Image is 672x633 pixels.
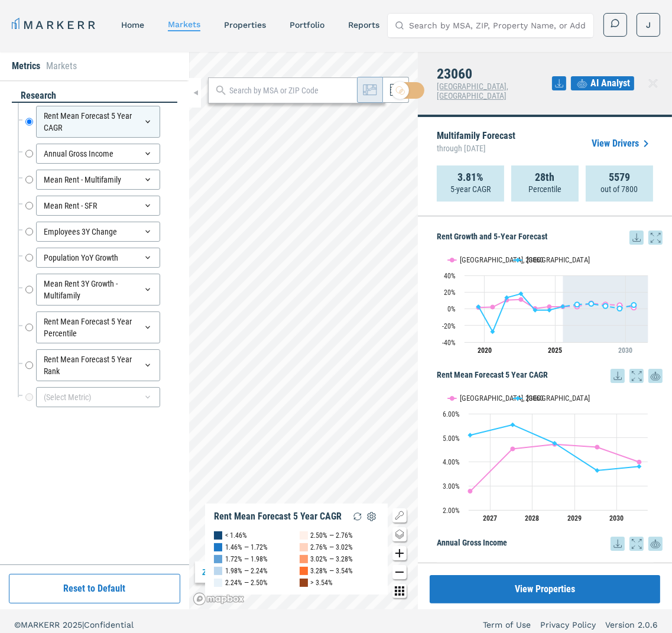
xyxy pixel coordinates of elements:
div: Mean Rent 3Y Growth - Multifamily [36,274,160,306]
a: Mapbox logo [193,592,245,606]
path: Saturday, 29 Jul, 20:00, -1.68. 23060. [533,308,538,313]
text: 23060 [525,561,543,570]
svg: Interactive chart [437,383,654,531]
text: 4.00% [443,458,460,466]
text: [GEOGRAPHIC_DATA] [569,561,632,570]
path: Saturday, 14 Jul, 20:00, 4.61. Richmond, VA. [595,444,600,449]
div: 1.98% — 2.24% [225,565,268,577]
span: 2025 | [63,620,84,629]
div: Population YoY Growth [36,248,160,268]
strong: 28th [535,171,555,183]
span: J [646,19,651,31]
div: Mean Rent - SFR [36,196,160,216]
button: Change style map button [392,527,407,541]
a: Term of Use [483,619,531,631]
h4: 23060 [437,66,552,82]
text: 2030 [610,514,624,522]
p: Multifamily Forecast [437,131,515,156]
div: 3.02% — 3.28% [311,553,353,565]
tspan: 2020 [478,346,492,355]
text: -40% [442,339,456,347]
path: Wednesday, 14 Jul, 20:00, 4.54. Richmond, VA. [511,446,515,451]
text: 2029 [567,514,582,522]
div: > 3.54% [311,577,333,589]
h5: Rent Growth and 5-Year Forecast [437,231,663,245]
text: 2028 [525,514,540,522]
div: 1.46% — 1.72% [225,541,268,553]
button: Show/Hide Legend Map Button [392,508,407,522]
text: 23060 [525,394,543,402]
h5: Annual Gross Income [437,537,663,551]
text: 40% [444,272,456,280]
button: Show Richmond, VA [448,255,501,264]
path: Monday, 29 Jul, 20:00, 4.47. 23060. [632,303,637,307]
div: Rent Mean Forecast 5 Year CAGR [214,511,342,522]
button: Reset to Default [9,574,180,603]
div: Rent Mean Forecast 5 Year Rank [36,349,160,381]
text: 2.00% [443,507,460,515]
button: J [637,13,660,37]
text: 6.00% [443,410,460,418]
button: AI Analyst [571,76,634,90]
div: ZIP CODE [195,561,248,583]
div: (Select Metric) [36,387,160,407]
div: 2.76% — 3.02% [311,541,353,553]
a: reports [348,20,379,30]
div: Rent Mean Forecast 5 Year CAGR. Highcharts interactive chart. [437,383,663,531]
path: Sunday, 14 Jul, 20:00, 3.81. 23060. [637,464,642,469]
text: 0% [447,305,456,313]
span: © [14,620,21,629]
path: Monday, 29 Jul, 20:00, 2.46. 23060. [476,304,481,309]
input: Search by MSA, ZIP, Property Name, or Address [409,14,586,37]
a: View Drivers [592,137,653,151]
div: Rent Growth and 5-Year Forecast. Highcharts interactive chart. [437,245,663,363]
div: 1.72% — 1.98% [225,553,268,565]
button: Other options map button [392,584,407,598]
path: Thursday, 29 Jul, 20:00, 13.42. 23060. [505,295,509,300]
span: through [DATE] [437,141,515,156]
tspan: 2030 [618,346,632,355]
p: Percentile [528,183,561,195]
div: Mean Rent - Multifamily [36,170,160,190]
div: Employees 3Y Change [36,222,160,242]
text: [GEOGRAPHIC_DATA], [GEOGRAPHIC_DATA] [460,394,590,402]
text: [GEOGRAPHIC_DATA], [GEOGRAPHIC_DATA] [460,561,590,570]
strong: 3.81% [457,171,483,183]
input: Search by MSA or ZIP Code [229,85,379,97]
div: 2.24% — 2.50% [225,577,268,589]
text: 20% [444,288,456,297]
a: Privacy Policy [540,619,596,631]
div: 2.50% — 2.76% [311,530,353,541]
div: Rent Mean Forecast 5 Year Percentile [36,311,160,343]
path: Saturday, 14 Jul, 20:00, 3.64. 23060. [595,468,600,473]
button: Zoom in map button [392,546,407,560]
g: 23060, line 4 of 4 with 5 data points. [575,301,637,311]
div: research [12,89,177,103]
button: Zoom out map button [392,565,407,579]
text: 5.00% [443,434,460,443]
strong: 5579 [609,171,630,183]
span: MARKERR [21,620,63,629]
img: Settings [365,509,379,524]
img: Reload Legend [350,509,365,524]
span: Confidential [84,620,134,629]
canvas: Map [189,52,418,609]
div: Rent Mean Forecast 5 Year CAGR [36,106,160,138]
path: Friday, 14 Jul, 20:00, 4.77. 23060. [553,441,557,446]
a: markets [168,20,200,29]
path: Friday, 29 Jul, 20:00, 17.98. 23060. [519,291,524,296]
a: properties [224,20,266,30]
p: out of 7800 [601,183,638,195]
button: View Properties [430,575,660,603]
tspan: 2025 [548,346,562,355]
button: Show 23060 [514,255,544,264]
a: Portfolio [290,20,324,30]
div: Annual Gross Income [36,144,160,164]
text: 2027 [483,514,497,522]
path: Wednesday, 14 Jul, 20:00, 5.54. 23060. [511,423,515,427]
a: Version 2.0.6 [605,619,658,631]
path: Wednesday, 29 Jul, 20:00, -27.4. 23060. [491,329,495,334]
text: 3.00% [443,482,460,491]
path: Tuesday, 14 Jul, 20:00, 2.78. Richmond, VA. [468,489,473,494]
